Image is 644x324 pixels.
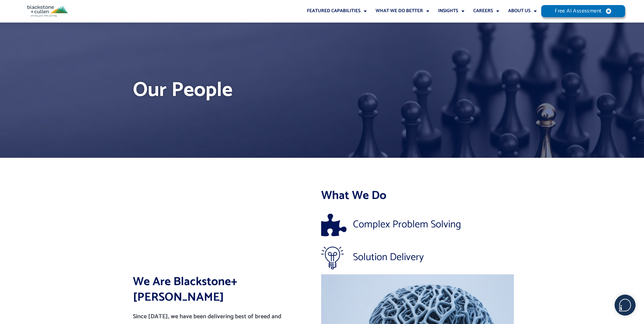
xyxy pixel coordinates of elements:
a: Free AI Assessment [541,5,625,17]
h1: Our People [133,76,511,104]
h2: We Are Blackstone+[PERSON_NAME] [133,274,319,305]
h2: What We Do [321,188,514,204]
span: Complex Problem Solving [351,220,461,230]
span: Free AI Assessment [555,8,601,14]
span: Solution Delivery [351,252,424,263]
img: users%2F5SSOSaKfQqXq3cFEnIZRYMEs4ra2%2Fmedia%2Fimages%2F-Bulle%20blanche%20sans%20fond%20%2B%20ma... [615,295,635,315]
a: Complex Problem Solving [321,214,514,236]
a: Solution Delivery [321,246,514,269]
